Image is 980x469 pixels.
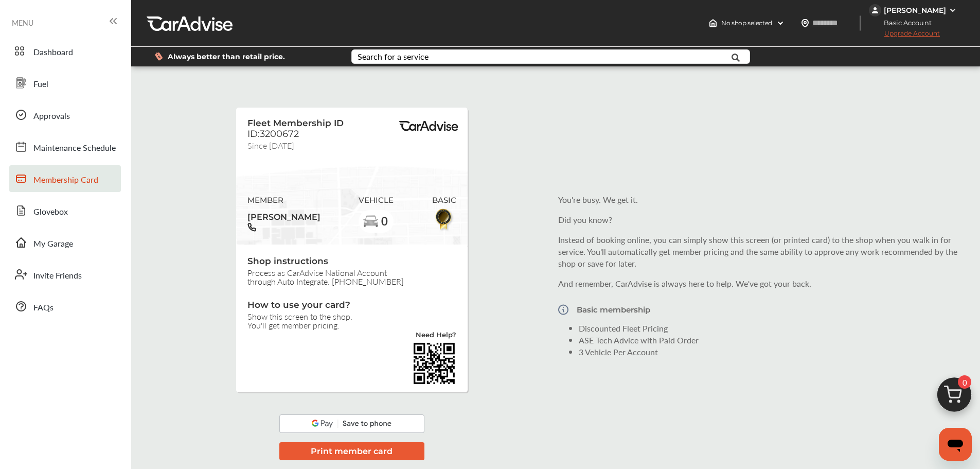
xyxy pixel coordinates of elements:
[247,312,456,321] span: Show this screen to the shop.
[949,6,957,14] img: WGsFRI8htEPBVLJbROoPRyZpYNWhNONpIPPETTm6eUC0GeLEiAAAAAElFTkSuQmCC
[33,205,68,219] span: Glovebox
[33,142,116,155] span: Maintenance Schedule
[558,194,960,205] p: You're busy. We get it.
[279,445,424,457] a: Print member card
[247,118,344,128] span: Fleet Membership ID
[155,52,163,61] img: dollor_label_vector.a70140d1.svg
[247,209,320,223] span: [PERSON_NAME]
[33,110,70,123] span: Approvals
[247,140,294,148] span: Since [DATE]
[9,101,121,128] a: Approvals
[860,15,861,31] img: header-divider.bc55588e.svg
[721,19,772,27] span: No shop selected
[801,19,809,27] img: location_vector.a44bc228.svg
[432,196,456,205] span: BASIC
[579,346,960,358] li: 3 Vehicle Per Account
[869,4,881,16] img: jVpblrzwTbfkPYzPPzSLxeg0AAAAASUVORK5CYII=
[33,78,48,91] span: Fuel
[709,19,717,27] img: header-home-logo.8d720a4f.svg
[579,334,960,346] li: ASE Tech Advice with Paid Order
[870,18,939,28] span: Basic Account
[416,332,456,342] a: Need Help?
[33,46,73,59] span: Dashboard
[247,321,456,329] span: You'll get member pricing.
[279,414,424,433] img: googlePay.a08318fe.svg
[9,293,121,320] a: FAQs
[9,70,121,96] a: Fuel
[579,322,960,334] li: Discounted Fleet Pricing
[9,165,121,192] a: Membership Card
[776,19,785,27] img: header-down-arrow.9dd2ce7d.svg
[247,300,456,312] span: How to use your card?
[884,6,946,15] div: [PERSON_NAME]
[9,197,121,224] a: Glovebox
[279,442,424,460] button: Print member card
[9,133,121,160] a: Maintenance Schedule
[247,196,320,205] span: MEMBER
[577,305,650,314] p: Basic membership
[247,256,456,268] span: Shop instructions
[247,128,299,140] span: ID:3200672
[247,268,456,286] span: Process as CarAdvise National Account through Auto Integrate. [PHONE_NUMBER]
[12,19,33,27] span: MENU
[33,173,98,187] span: Membership Card
[930,373,979,422] img: cart_icon.3d0951e8.svg
[33,269,82,283] span: Invite Friends
[358,53,429,61] div: Search for a service
[9,229,121,256] a: My Garage
[412,341,456,386] img: validBarcode.04db607d403785ac2641.png
[363,214,379,230] img: car-basic.192fe7b4.svg
[33,301,54,315] span: FAQs
[381,215,388,228] span: 0
[247,223,256,232] img: phone-black.37208b07.svg
[558,298,568,322] img: Vector.a173687b.svg
[939,428,972,461] iframe: Button to launch messaging window
[433,207,456,232] img: BasicBadge.31956f0b.svg
[359,196,394,205] span: VEHICLE
[558,214,960,225] p: Did you know?
[9,261,121,288] a: Invite Friends
[398,121,459,131] img: BasicPremiumLogo.8d547ee0.svg
[168,53,285,60] span: Always better than retail price.
[869,29,940,42] span: Upgrade Account
[958,375,971,389] span: 0
[9,38,121,64] a: Dashboard
[558,234,960,269] p: Instead of booking online, you can simply show this screen (or printed card) to the shop when you...
[558,277,960,289] p: And remember, CarAdvise is always here to help. We've got your back.
[33,237,73,251] span: My Garage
